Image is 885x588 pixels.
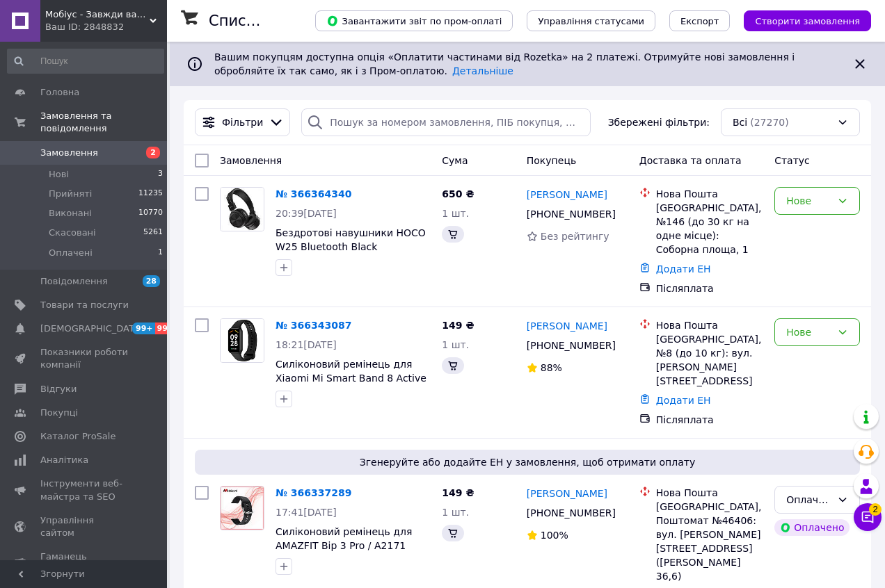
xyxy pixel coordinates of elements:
[301,108,591,136] input: Пошук за номером замовлення, ПІБ покупця, номером телефону, Email, номером накладної
[40,407,78,419] span: Покупці
[608,115,710,129] span: Збережені фільтри:
[315,10,513,31] button: Завантажити звіт по пром-оплаті
[276,227,426,252] a: Бездротові навушники HOCO W25 Bluetooth Black
[527,487,607,500] a: [PERSON_NAME]
[538,16,644,26] span: Управління статусами
[7,49,164,74] input: Пошук
[40,346,129,371] span: Показники роботи компанії
[40,147,98,159] span: Замовлення
[786,492,831,507] div: Оплачено
[656,332,763,388] div: [GEOGRAPHIC_DATA], №8 (до 10 кг): вул. [PERSON_NAME][STREET_ADDRESS]
[276,359,426,398] a: Силіконовий ремінець для Xiaomi Mi Smart Band 8 Active (Black)
[200,455,854,469] span: Згенеруйте або додайте ЕН у замовлення, щоб отримати оплату
[854,503,882,531] button: Чат з покупцем2
[220,318,264,363] a: Фото товару
[49,227,96,239] span: Скасовані
[40,322,143,335] span: [DEMOGRAPHIC_DATA]
[45,21,167,33] div: Ваш ID: 2848832
[40,299,129,311] span: Товари та послуги
[220,155,282,166] span: Замовлення
[132,322,155,334] span: 99+
[774,155,810,166] span: Статус
[656,318,763,332] div: Нова Пошта
[276,339,337,350] span: 18:21[DATE]
[40,430,115,443] span: Каталог ProSale
[442,155,468,166] span: Cума
[214,51,795,76] span: Вашим покупцям доступна опція «Оплатити частинами від Rozetka» на 2 платежі. Отримуйте нові замов...
[786,193,831,209] div: Нове
[221,319,264,362] img: Фото товару
[541,362,562,373] span: 88%
[527,188,607,202] a: [PERSON_NAME]
[220,486,264,530] a: Фото товару
[656,263,711,275] a: Додати ЕН
[869,503,882,516] span: 2
[442,320,474,331] span: 149 ₴
[326,15,502,27] span: Завантажити звіт по пром-оплаті
[680,16,719,26] span: Експорт
[527,10,655,31] button: Управління статусами
[744,10,871,31] button: Створити замовлення
[49,168,69,181] span: Нові
[730,15,871,26] a: Створити замовлення
[442,339,469,350] span: 1 шт.
[40,383,77,395] span: Відгуки
[146,147,160,158] span: 2
[40,275,108,288] span: Повідомлення
[669,10,731,31] button: Експорт
[774,519,850,536] div: Оплачено
[45,8,150,21] span: Мобіус - Завжди вам раді!
[222,115,263,129] span: Фільтри
[541,231,609,242] span: Без рейтингу
[442,208,469,219] span: 1 шт.
[733,115,747,129] span: Всі
[656,201,763,256] div: [GEOGRAPHIC_DATA], №146 (до 30 кг на одне місце): Соборна площа, 1
[442,507,469,518] span: 1 шт.
[40,477,129,503] span: Інструменти веб-майстра та SEO
[755,16,860,26] span: Створити замовлення
[221,487,264,530] img: Фото товару
[221,188,264,231] img: Фото товару
[40,454,88,466] span: Аналітика
[40,110,167,135] span: Замовлення та повідомлення
[524,503,617,523] div: [PHONE_NUMBER]
[527,319,607,333] a: [PERSON_NAME]
[656,187,763,201] div: Нова Пошта
[656,500,763,583] div: [GEOGRAPHIC_DATA], Поштомат №46406: вул. [PERSON_NAME][STREET_ADDRESS] ([PERSON_NAME] 36,6)
[143,227,163,239] span: 5261
[276,188,351,199] a: № 366364340
[276,487,351,498] a: № 366337289
[158,168,163,181] span: 3
[524,336,617,355] div: [PHONE_NUMBER]
[49,188,92,200] span: Прийняті
[49,207,92,220] span: Виконані
[656,486,763,500] div: Нова Пошта
[143,275,160,287] span: 28
[276,320,351,331] a: № 366343087
[49,247,93,259] span: Оплачені
[138,207,163,220] span: 10770
[155,322,178,334] span: 99+
[786,325,831,340] div: Нове
[158,247,163,259] span: 1
[276,507,337,518] span: 17:41[DATE]
[40,86,79,99] span: Головна
[276,526,412,565] a: Силіконовий ремінець для AMAZFIT Bip 3 Pro / A2171 (Black)
[276,208,337,219] span: 20:39[DATE]
[220,187,264,231] a: Фото товару
[656,413,763,427] div: Післяплата
[40,514,129,539] span: Управління сайтом
[442,487,474,498] span: 149 ₴
[138,188,163,200] span: 11235
[656,395,711,406] a: Додати ЕН
[209,13,350,29] h1: Список замовлень
[541,530,568,541] span: 100%
[750,117,788,128] span: (27270)
[656,281,763,295] div: Післяплата
[40,550,129,575] span: Гаманець компанії
[452,65,513,76] a: Детальніше
[527,155,576,166] span: Покупець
